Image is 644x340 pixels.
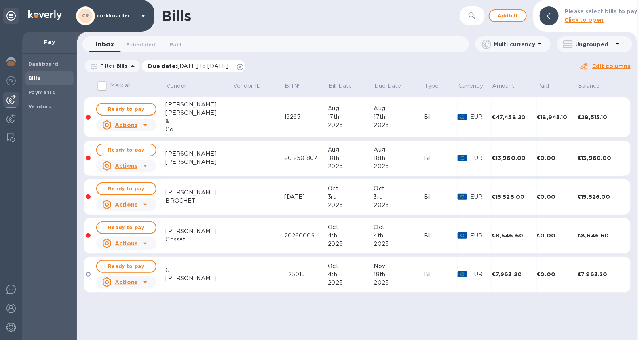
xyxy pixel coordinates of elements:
[577,154,622,162] div: €13,960.00
[127,40,155,49] span: Scheduled
[328,262,374,270] div: Oct
[28,75,40,81] b: Bills
[458,82,483,90] p: Currency
[470,270,492,279] p: EUR
[577,193,622,201] div: €15,526.00
[492,193,536,201] div: €15,526.00
[565,8,638,15] b: Please select bills to pay
[166,117,233,125] div: &
[578,82,600,90] p: Balance
[424,113,458,121] div: Bill
[166,197,233,205] div: BROCHET
[328,223,374,232] div: Oct
[285,82,312,90] span: Bill №
[374,201,424,209] div: 2025
[374,223,424,232] div: Oct
[424,270,458,279] div: Bill
[82,13,89,19] b: CR
[233,82,271,90] span: Vendor ID
[6,76,16,85] img: Foreign exchange
[537,113,578,121] div: €18,943.10
[170,40,182,49] span: Paid
[166,274,233,283] div: [PERSON_NAME]
[425,82,449,90] span: Type
[177,63,228,69] span: [DATE] to [DATE]
[374,113,424,121] div: 17th
[285,82,301,90] p: Bill №
[575,40,613,48] p: Ungrouped
[374,121,424,129] div: 2025
[494,40,535,48] p: Multi currency
[328,162,374,171] div: 2025
[328,184,374,193] div: Oct
[578,82,610,90] span: Balance
[489,9,527,22] button: Addbill
[537,232,578,239] div: €0.00
[374,262,424,270] div: Nov
[166,158,233,166] div: [PERSON_NAME]
[374,193,424,201] div: 3rd
[103,223,149,232] span: Ready to pay
[96,221,156,234] button: Ready to pay
[115,201,137,208] u: Actions
[592,63,631,69] u: Edit columns
[166,150,233,158] div: [PERSON_NAME]
[565,17,604,23] b: Click to open
[96,103,156,116] button: Ready to pay
[470,154,492,162] p: EUR
[424,154,458,162] div: Bill
[161,8,191,24] h1: Bills
[374,82,411,90] span: Due Date
[95,39,114,50] span: Inbox
[148,62,233,70] p: Due date :
[328,121,374,129] div: 2025
[28,104,51,110] b: Vendors
[328,104,374,113] div: Aug
[96,144,156,156] button: Ready to pay
[492,113,536,121] div: €47,458.20
[374,162,424,171] div: 2025
[492,270,536,278] div: €7,963.20
[329,82,352,90] p: Bill Date
[103,184,149,194] span: Ready to pay
[284,232,328,240] div: 20260006
[97,63,128,69] p: Filter Bills
[374,146,424,154] div: Aug
[496,11,520,21] span: Add bill
[374,270,424,279] div: 18th
[115,240,137,247] u: Actions
[166,101,233,109] div: [PERSON_NAME]
[3,8,19,24] div: Unpin categories
[374,279,424,287] div: 2025
[328,270,374,279] div: 4th
[233,82,261,90] p: Vendor ID
[425,82,439,90] p: Type
[110,82,131,90] p: Mark all
[577,232,622,239] div: €8,646.60
[577,113,622,121] div: €28,515.10
[96,260,156,273] button: Ready to pay
[166,109,233,117] div: [PERSON_NAME]
[166,82,186,90] p: Vendor
[166,82,197,90] span: Vendor
[374,82,401,90] p: Due Date
[470,113,492,121] p: EUR
[166,188,233,197] div: [PERSON_NAME]
[328,113,374,121] div: 17th
[284,113,328,121] div: 19265
[328,201,374,209] div: 2025
[103,145,149,155] span: Ready to pay
[28,38,70,46] p: Pay
[537,154,578,162] div: €0.00
[328,240,374,248] div: 2025
[537,270,578,278] div: €0.00
[103,104,149,114] span: Ready to pay
[374,104,424,113] div: Aug
[374,184,424,193] div: Oct
[328,154,374,162] div: 18th
[537,82,549,90] p: Paid
[28,10,62,20] img: Logo
[97,13,137,19] p: corkhoarder
[28,61,59,67] b: Dashboard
